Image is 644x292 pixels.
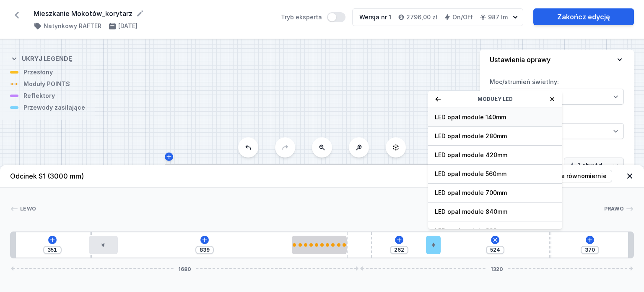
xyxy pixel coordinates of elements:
[198,247,211,253] input: Wymiar [mm]
[480,50,634,70] button: Ustawienia oprawy
[406,13,437,21] h4: 2796,00 zł
[452,13,473,21] h4: On/Off
[435,208,556,216] span: LED opal module 840mm
[478,96,513,103] span: Moduły LED
[47,172,84,180] span: (3000 mm)
[20,205,36,212] span: Lewo
[395,236,403,244] button: Dodaj element
[46,247,59,253] input: Wymiar [mm]
[292,236,347,254] div: 10 POINTS module 266mm 50°
[392,247,406,253] input: Wymiar [mm]
[435,113,556,121] span: LED opal module 140mm
[281,12,345,22] label: Tryb eksperta
[118,22,138,30] h4: [DATE]
[10,171,84,181] h4: Odcinek S1
[435,170,556,178] span: LED opal module 560mm
[34,8,271,18] form: Mieszkanie Mokotów_korytarz
[489,234,501,246] button: Dodaj element
[44,22,101,30] h4: Natynkowy RAFTER
[359,13,391,21] div: Wersja nr 1
[488,13,508,21] h4: 987 lm
[435,151,556,159] span: LED opal module 420mm
[352,8,523,26] button: Wersja nr 12796,00 złOn/Off987 lm
[22,55,72,63] h4: Ukryj legendę
[136,9,144,18] button: Edytuj nazwę projektu
[549,96,556,103] button: Zamknij okno
[564,158,624,174] select: Protokół sterowania:
[583,247,597,253] input: Wymiar [mm]
[426,236,441,254] div: Hole for power supply cable
[490,75,624,105] label: Moc/strumień świetlny:
[48,236,57,244] button: Dodaj element
[327,12,345,22] button: Tryb eksperta
[200,236,209,244] button: Dodaj element
[490,89,624,105] select: Moc/strumień świetlny:
[435,96,441,103] button: Wróć do listy kategorii
[490,55,551,65] h4: Ustawienia oprawy
[586,236,594,244] button: Dodaj element
[10,48,72,68] button: Ukryj legendę
[604,205,624,212] span: Prawo
[488,247,502,253] input: Wymiar [mm]
[175,266,195,271] span: 1680
[435,132,556,140] span: LED opal module 280mm
[533,8,634,25] a: Zakończ edycję
[487,266,506,271] span: 1320
[435,189,556,197] span: LED opal module 700mm
[89,236,118,254] div: LED opal module 140mm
